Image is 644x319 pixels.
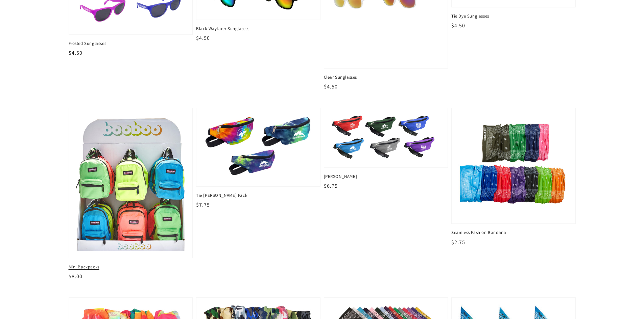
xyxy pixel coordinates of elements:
img: Mini Backpacks [74,113,187,253]
a: Fanny Pack [PERSON_NAME] $6.75 [324,108,448,190]
span: $6.75 [324,182,338,189]
span: Seamless Fashion Bandana [451,230,576,236]
span: Clear Sunglasses [324,74,448,80]
a: Seamless Fashion Bandana Seamless Fashion Bandana $2.75 [451,108,576,246]
span: Frosted Sunglasses [69,41,193,47]
span: Mini Backpacks [69,264,193,270]
span: Tie [PERSON_NAME] Pack [196,192,320,198]
span: $4.50 [451,22,465,29]
span: Tie Dye Sunglasses [451,13,576,19]
img: Tie Dye Fanny Pack [203,115,313,180]
span: $2.75 [451,239,465,246]
span: $4.50 [196,34,210,42]
span: $4.50 [69,49,82,56]
a: Mini Backpacks Mini Backpacks $8.00 [69,108,193,281]
span: $7.75 [196,201,210,208]
span: Black Wayfarer Sunglasses [196,26,320,32]
img: Fanny Pack [331,115,441,161]
img: Seamless Fashion Bandana [458,115,569,217]
span: [PERSON_NAME] [324,174,448,180]
span: $8.00 [69,273,82,280]
span: $4.50 [324,83,338,90]
a: Tie Dye Fanny Pack Tie [PERSON_NAME] Pack $7.75 [196,108,320,209]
